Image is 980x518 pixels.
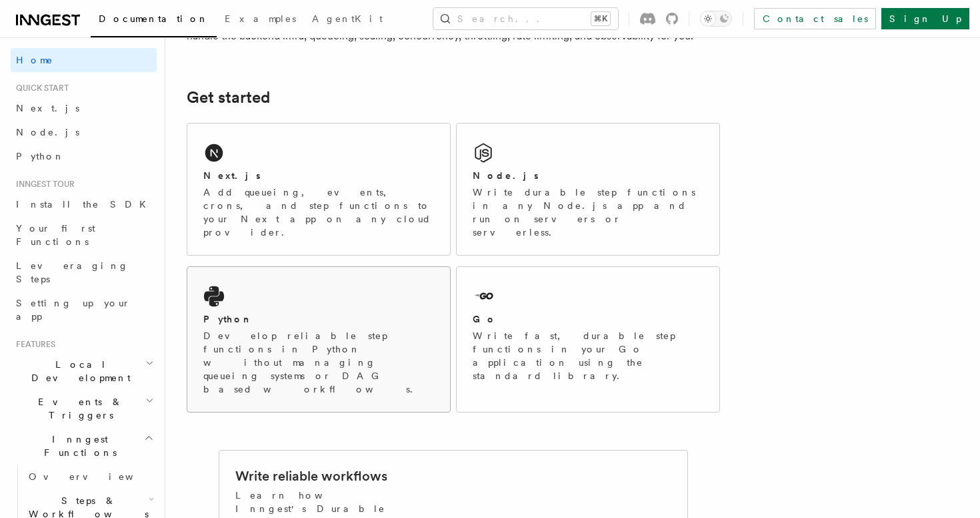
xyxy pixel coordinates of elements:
[11,358,145,384] span: Local Development
[16,53,53,67] span: Home
[456,266,720,413] a: GoWrite fast, durable step functions in your Go application using the standard library.
[473,312,497,326] h2: Go
[91,4,217,37] a: Documentation
[29,471,166,482] span: Overview
[235,467,387,485] h2: Write reliable workflows
[187,266,451,413] a: PythonDevelop reliable step functions in Python without managing queueing systems or DAG based wo...
[473,186,703,239] p: Write durable step functions in any Node.js app and run on servers or serverless.
[23,465,157,489] a: Overview
[11,192,157,216] a: Install the SDK
[187,123,451,256] a: Next.jsAdd queueing, events, crons, and step functions to your Next app on any cloud provider.
[11,144,157,168] a: Python
[881,8,969,29] a: Sign Up
[11,291,157,328] a: Setting up your app
[11,83,69,93] span: Quick start
[16,151,65,162] span: Python
[11,339,55,350] span: Features
[11,216,157,254] a: Your first Functions
[473,329,703,382] p: Write fast, durable step functions in your Go application using the standard library.
[700,11,732,27] button: Toggle dark mode
[11,96,157,120] a: Next.js
[203,329,434,396] p: Develop reliable step functions in Python without managing queueing systems or DAG based workflows.
[11,48,157,72] a: Home
[203,169,261,182] h2: Next.js
[304,4,391,36] a: AgentKit
[11,179,75,190] span: Inngest tour
[187,88,270,107] a: Get started
[456,123,720,256] a: Node.jsWrite durable step functions in any Node.js app and run on servers or serverless.
[203,186,434,239] p: Add queueing, events, crons, and step functions to your Next app on any cloud provider.
[11,433,144,459] span: Inngest Functions
[16,223,95,247] span: Your first Functions
[11,120,157,144] a: Node.js
[11,395,145,422] span: Events & Triggers
[433,8,618,29] button: Search...⌘K
[203,312,253,326] h2: Python
[16,298,131,322] span: Setting up your app
[16,260,129,284] span: Leveraging Steps
[11,352,157,390] button: Local Development
[225,13,296,24] span: Examples
[473,169,539,182] h2: Node.js
[217,4,304,36] a: Examples
[591,12,610,25] kbd: ⌘K
[16,199,154,210] span: Install the SDK
[16,127,79,138] span: Node.js
[99,13,209,24] span: Documentation
[16,103,79,113] span: Next.js
[312,13,383,24] span: AgentKit
[11,427,157,465] button: Inngest Functions
[754,8,876,29] a: Contact sales
[11,390,157,427] button: Events & Triggers
[11,254,157,291] a: Leveraging Steps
